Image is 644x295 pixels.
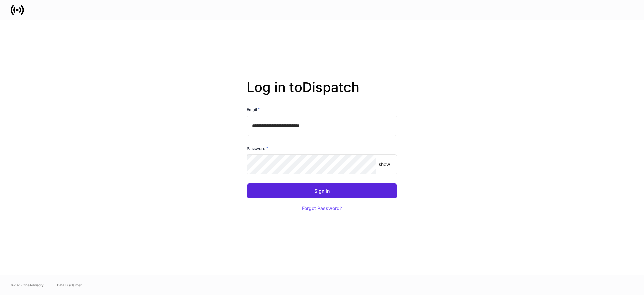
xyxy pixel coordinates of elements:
a: Data Disclaimer [57,282,82,288]
button: Forgot Password? [293,201,351,216]
h6: Password [247,145,268,152]
p: show [379,161,390,168]
div: Sign In [314,189,330,193]
h6: Email [247,106,260,113]
h2: Log in to Dispatch [247,79,397,106]
div: Forgot Password? [302,206,342,211]
span: © 2025 OneAdvisory [11,282,44,288]
button: Sign In [247,183,397,198]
